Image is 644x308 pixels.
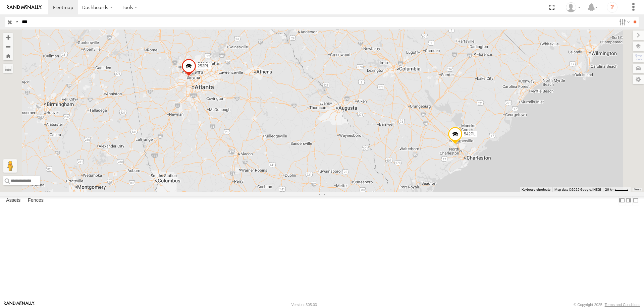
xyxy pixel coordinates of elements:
[198,64,209,68] span: 253PL
[3,159,17,173] button: Drag Pegman onto the map to open Street View
[4,301,35,308] a: Visit our Website
[3,51,13,60] button: Zoom Home
[574,303,640,307] div: © Copyright 2025 -
[3,33,13,42] button: Zoom in
[619,196,625,205] label: Dock Summary Table to the Left
[616,17,631,27] label: Search Filter Options
[554,188,601,191] span: Map data ©2025 Google, INEGI
[632,196,639,205] label: Hide Summary Table
[14,17,19,27] label: Search Query
[625,196,632,205] label: Dock Summary Table to the Right
[605,303,640,307] a: Terms and Conditions
[3,64,13,73] label: Measure
[291,303,317,307] div: Version: 305.03
[563,2,583,12] div: Zack Abernathy
[464,132,476,136] span: 542PL
[634,188,641,191] a: Terms
[605,188,614,191] span: 20 km
[522,187,550,192] button: Keyboard shortcuts
[7,5,42,10] img: rand-logo.svg
[3,42,13,51] button: Zoom out
[633,75,644,84] label: Map Settings
[24,196,47,205] label: Fences
[603,187,631,192] button: Map Scale: 20 km per 38 pixels
[3,196,24,205] label: Assets
[607,2,618,13] i: ?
